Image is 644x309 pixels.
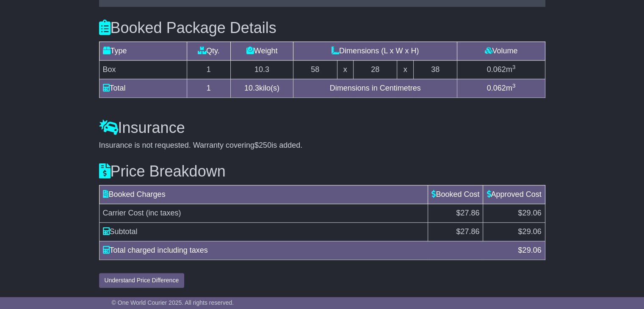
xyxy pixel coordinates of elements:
span: (inc taxes) [146,209,181,217]
td: Approved Cost [483,185,545,204]
td: Dimensions in Centimetres [293,79,457,97]
span: 0.062 [487,65,506,74]
td: 1 [187,60,231,79]
td: Booked Cost [428,185,483,204]
td: x [337,60,353,79]
span: 10.3 [244,84,259,92]
td: Weight [231,41,293,60]
td: Subtotal [99,222,428,241]
td: Volume [457,41,545,60]
td: 1 [187,79,231,97]
span: © One World Courier 2025. All rights reserved. [112,299,234,306]
td: 28 [353,60,397,79]
td: Dimensions (L x W x H) [293,41,457,60]
td: m [457,60,545,79]
span: $250 [254,141,271,149]
td: Qty. [187,41,231,60]
h3: Price Breakdown [99,163,545,180]
td: x [397,60,413,79]
button: Understand Price Difference [99,273,185,288]
span: 29.06 [522,227,541,236]
td: Total [99,79,187,97]
td: Box [99,60,187,79]
td: $ [428,222,483,241]
span: 27.86 [460,227,479,236]
div: $ [514,245,545,256]
span: $27.86 [456,209,479,217]
td: Type [99,41,187,60]
span: 0.062 [487,84,506,92]
sup: 3 [512,64,516,70]
span: $29.06 [518,209,541,217]
h3: Booked Package Details [99,19,545,36]
td: 10.3 [231,60,293,79]
span: Carrier Cost [103,209,144,217]
h3: Insurance [99,119,545,136]
div: Total charged including taxes [99,245,514,256]
td: 38 [413,60,457,79]
sup: 3 [512,83,516,89]
td: m [457,79,545,97]
div: Insurance is not requested. Warranty covering is added. [99,141,545,150]
td: Booked Charges [99,185,428,204]
span: 29.06 [522,246,541,254]
td: 58 [293,60,337,79]
td: $ [483,222,545,241]
td: kilo(s) [231,79,293,97]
